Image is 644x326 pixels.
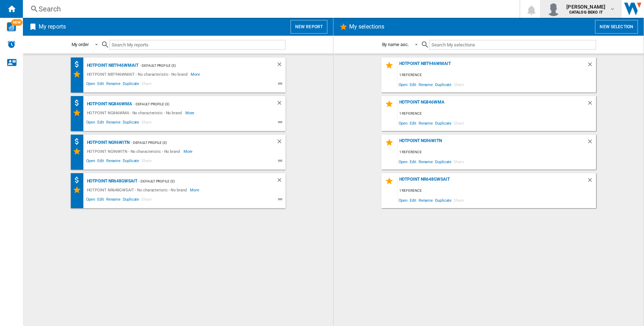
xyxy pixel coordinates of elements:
span: Rename [418,195,434,205]
div: Delete [587,138,596,148]
div: - Default profile (3) [132,100,262,109]
div: Delete [587,177,596,186]
div: HOTPOINT NBT946WMAIT - No characteristic - No brand [85,70,191,79]
span: Duplicate [122,80,140,89]
span: Duplicate [434,195,453,205]
span: Share [140,157,153,166]
div: My Selections [73,186,85,194]
div: - Default profile (3) [137,177,262,186]
span: Rename [105,196,122,205]
div: 1 reference [397,71,596,80]
span: Open [397,80,409,89]
span: Open [85,119,97,127]
div: HOTPOINT NR648GWSAIT [397,177,587,186]
span: Edit [409,80,418,89]
span: Edit [96,80,105,89]
span: Share [453,80,465,89]
div: 1 reference [397,148,596,157]
input: Search My selections [429,40,596,50]
span: Rename [418,157,434,166]
div: My order [72,42,89,47]
span: More [191,70,201,79]
div: - Default profile (3) [130,138,262,147]
div: Delete [276,138,286,147]
div: By name asc. [382,42,409,47]
span: Share [453,118,465,128]
div: HOTPOINT NG846WMA - No characteristic - No brand [85,109,185,117]
div: Delete [587,100,596,109]
span: Rename [418,118,434,128]
span: Duplicate [434,157,453,166]
button: New selection [595,20,638,34]
div: HOTPOINT NG96WITN [397,138,587,148]
span: Edit [96,196,105,205]
span: Duplicate [122,157,140,166]
div: 1 reference [397,109,596,118]
span: More [190,186,200,194]
div: HOTPOINT NBT946WMAIT [85,61,138,70]
span: Share [140,119,153,127]
div: HOTPOINT NG96WITN - No characteristic - No brand [85,147,184,156]
div: Brands AVG price (absolute) [73,137,85,146]
div: My Selections [73,147,85,156]
div: Delete [276,100,286,109]
span: Open [85,196,97,205]
img: wise-card.svg [7,22,16,31]
div: Brands AVG price (absolute) [73,176,85,185]
img: profile.jpg [546,2,561,16]
div: Delete [276,177,286,186]
button: New report [291,20,327,34]
span: Share [453,157,465,166]
span: Duplicate [122,119,140,127]
div: My Selections [73,109,85,117]
span: Share [453,195,465,205]
span: Duplicate [434,118,453,128]
div: HOTPOINT NG846WMA [85,100,132,109]
div: HOTPOINT NG96WITN [85,138,130,147]
div: Brands AVG price (absolute) [73,99,85,107]
span: Duplicate [434,80,453,89]
div: HOTPOINT NR648GWSAIT - No characteristic - No brand [85,186,190,194]
div: - Default profile (3) [138,61,262,70]
span: Open [397,157,409,166]
span: Share [140,80,153,89]
img: alerts-logo.svg [7,40,16,49]
span: Rename [418,80,434,89]
span: Edit [96,119,105,127]
span: Edit [409,118,418,128]
h2: My selections [348,20,386,34]
h2: My reports [37,20,67,34]
span: Duplicate [122,196,140,205]
div: Search [39,4,501,14]
div: Delete [587,61,596,71]
span: Edit [409,157,418,166]
b: CATALOG BEKO IT [569,10,603,15]
div: Delete [276,61,286,70]
div: 1 reference [397,186,596,195]
div: HOTPOINT NBT946WMAIT [397,61,587,71]
div: HOTPOINT NR648GWSAIT [85,177,137,186]
div: My Selections [73,70,85,79]
span: Rename [105,80,122,89]
span: Share [140,196,153,205]
span: NEW [11,19,23,26]
span: Open [397,118,409,128]
input: Search My reports [109,40,286,50]
span: Open [85,80,97,89]
span: Rename [105,157,122,166]
span: More [184,147,194,156]
span: More [185,109,196,117]
span: Open [85,157,97,166]
span: [PERSON_NAME] [566,3,605,10]
span: Edit [409,195,418,205]
span: Edit [96,157,105,166]
div: HOTPOINT NG846WMA [397,100,587,109]
div: Brands AVG price (absolute) [73,60,85,69]
span: Open [397,195,409,205]
span: Rename [105,119,122,127]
